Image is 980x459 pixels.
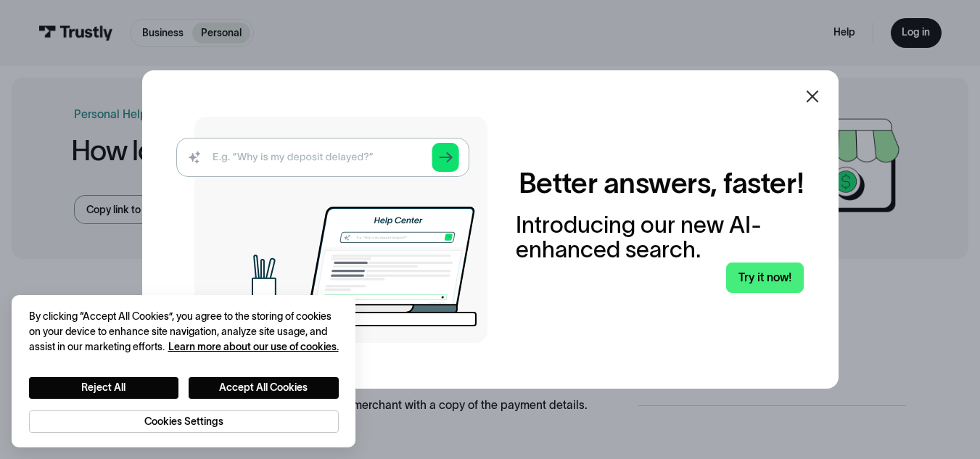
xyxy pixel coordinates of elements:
[168,341,339,352] a: More information about your privacy, opens in a new tab
[516,212,804,263] div: Introducing our new AI-enhanced search.
[189,377,339,399] button: Accept All Cookies
[29,410,339,434] button: Cookies Settings
[12,295,355,448] div: Cookie banner
[29,309,339,354] div: By clicking “Accept All Cookies”, you agree to the storing of cookies on your device to enhance s...
[519,166,804,200] h2: Better answers, faster!
[29,377,179,399] button: Reject All
[29,309,339,433] div: Privacy
[726,262,804,293] a: Try it now!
